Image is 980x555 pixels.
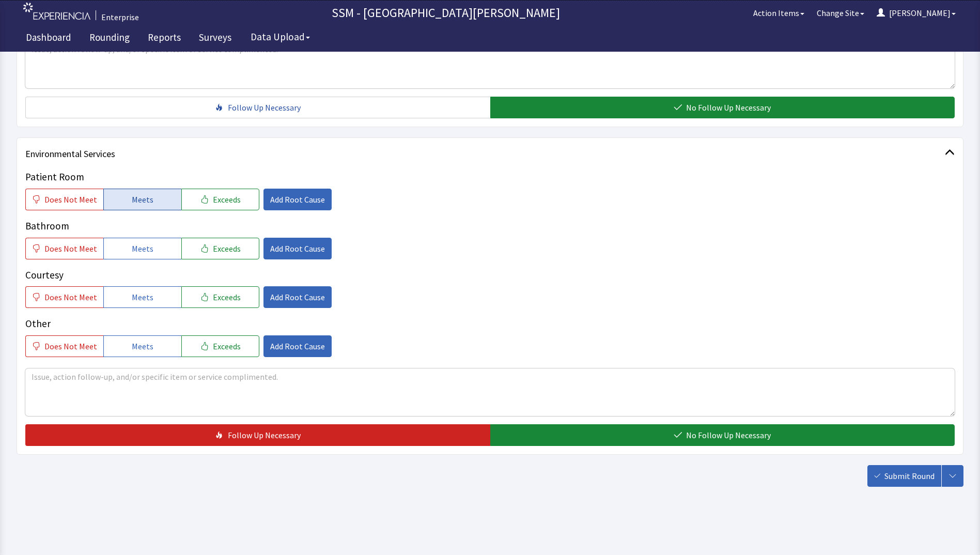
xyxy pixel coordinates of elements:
[490,97,955,118] button: No Follow Up Necessary
[25,424,490,446] button: Follow Up Necessary
[228,101,301,114] span: Follow Up Necessary
[270,291,325,303] span: Add Root Cause
[103,286,181,308] button: Meets
[263,286,332,308] button: Add Root Cause
[884,470,935,482] span: Submit Round
[25,97,490,118] button: Follow Up Necessary
[144,5,747,21] p: SSM - [GEOGRAPHIC_DATA][PERSON_NAME]
[686,429,771,441] span: No Follow Up Necessary
[244,27,316,47] button: Data Upload
[103,189,181,210] button: Meets
[25,169,955,184] p: Patient Room
[867,465,941,487] button: Submit Round
[103,238,181,259] button: Meets
[132,193,153,206] span: Meets
[132,242,153,255] span: Meets
[181,238,259,259] button: Exceeds
[44,242,97,255] span: Does Not Meet
[213,340,241,352] span: Exceeds
[213,193,241,206] span: Exceeds
[25,219,955,234] p: Bathroom
[191,26,239,52] a: Surveys
[101,11,139,23] div: Enterprise
[490,424,955,446] button: No Follow Up Necessary
[181,189,259,210] button: Exceeds
[228,429,301,441] span: Follow Up Necessary
[270,340,325,352] span: Add Root Cause
[870,3,962,23] button: [PERSON_NAME]
[25,147,945,161] span: Environmental Services
[132,340,153,352] span: Meets
[747,3,811,23] button: Action Items
[44,291,97,303] span: Does Not Meet
[270,193,325,206] span: Add Root Cause
[44,340,97,352] span: Does Not Meet
[811,3,870,23] button: Change Site
[263,335,332,357] button: Add Root Cause
[270,242,325,255] span: Add Root Cause
[140,26,189,52] a: Reports
[25,316,955,331] p: Other
[103,335,181,357] button: Meets
[25,189,103,210] button: Does Not Meet
[686,101,771,114] span: No Follow Up Necessary
[181,335,259,357] button: Exceeds
[263,189,332,210] button: Add Root Cause
[25,238,103,259] button: Does Not Meet
[132,291,153,303] span: Meets
[82,26,137,52] a: Rounding
[213,242,241,255] span: Exceeds
[18,26,79,52] a: Dashboard
[25,268,955,283] p: Courtesy
[25,335,103,357] button: Does Not Meet
[44,193,97,206] span: Does Not Meet
[181,286,259,308] button: Exceeds
[23,3,90,20] img: experiencia_logo.png
[213,291,241,303] span: Exceeds
[263,238,332,259] button: Add Root Cause
[25,286,103,308] button: Does Not Meet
